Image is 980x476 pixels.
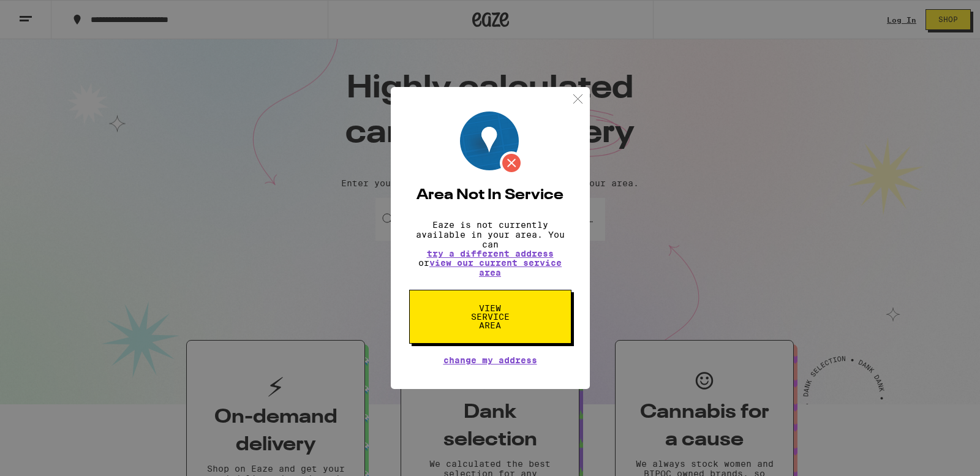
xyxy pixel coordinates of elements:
span: View Service Area [459,304,522,330]
button: Change My Address [443,356,537,365]
h2: Area Not In Service [409,188,571,203]
button: try a different address [427,249,554,258]
img: close.svg [570,91,586,107]
img: Location [460,111,523,175]
a: view our current service area [429,258,562,278]
button: View Service Area [409,290,571,344]
a: View Service Area [409,303,571,313]
span: Hi. Need any help? [7,9,88,18]
p: Eaze is not currently available in your area. You can or [409,220,571,278]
